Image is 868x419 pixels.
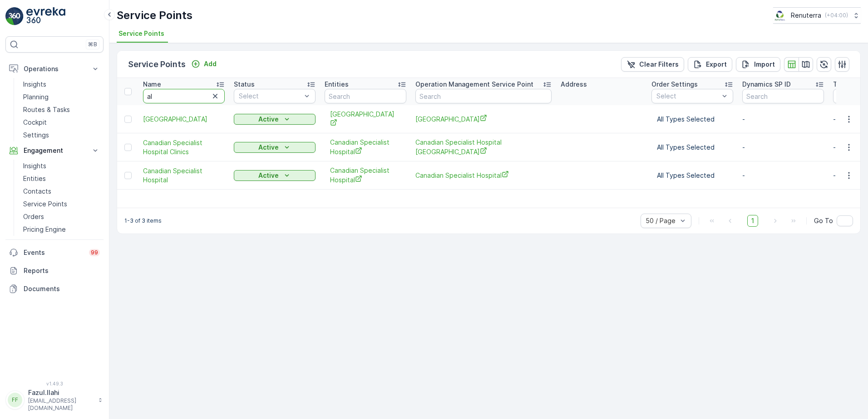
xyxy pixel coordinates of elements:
[742,80,791,89] p: Dynamics SP ID
[5,244,104,262] a: Events99
[23,118,47,127] p: Cockpit
[143,89,225,103] input: Search
[20,160,104,172] a: Insights
[20,103,104,116] a: Routes & Tasks
[26,7,65,25] img: logo_light-DOdMpM7g.png
[639,60,679,69] p: Clear Filters
[24,146,85,155] p: Engagement
[814,216,833,225] span: Go To
[143,80,161,89] p: Name
[20,185,104,198] a: Contacts
[143,138,225,156] a: Canadian Specialist Hospital Clinics
[8,393,22,407] div: FF
[415,114,552,124] span: [GEOGRAPHIC_DATA]
[5,388,104,412] button: FFFazul.Ilahi[EMAIL_ADDRESS][DOMAIN_NAME]
[258,115,279,124] p: Active
[204,59,217,68] p: Add
[791,11,821,20] p: Renuterra
[23,187,51,196] p: Contacts
[20,198,104,210] a: Service Points
[738,161,829,190] td: -
[657,171,728,180] p: All Types Selected
[621,57,684,72] button: Clear Filters
[20,116,104,129] a: Cockpit
[651,80,698,89] p: Order Settings
[124,144,132,151] div: Toggle Row Selected
[20,91,104,103] a: Planning
[415,138,552,156] span: Canadian Specialist Hospital [GEOGRAPHIC_DATA]
[325,80,349,89] p: Entities
[23,174,46,183] p: Entities
[24,64,85,73] p: Operations
[706,60,727,69] p: Export
[20,78,104,91] a: Insights
[415,171,552,180] a: Canadian Specialist Hospital
[128,58,186,71] p: Service Points
[234,170,316,181] button: Active
[23,80,46,89] p: Insights
[325,89,406,103] input: Search
[24,248,84,257] p: Events
[124,172,132,179] div: Toggle Row Selected
[234,80,255,89] p: Status
[330,110,401,128] span: [GEOGRAPHIC_DATA]
[23,131,49,140] p: Settings
[143,166,225,185] a: Canadian Specialist Hospital
[143,115,225,124] span: [GEOGRAPHIC_DATA]
[23,105,70,114] p: Routes & Tasks
[20,223,104,236] a: Pricing Engine
[330,110,401,128] a: Canadian medical Center
[28,388,94,397] p: Fazul.Ilahi
[5,381,104,386] span: v 1.49.3
[124,217,162,224] p: 1-3 of 3 items
[656,92,719,101] p: Select
[258,171,279,180] p: Active
[742,89,824,103] input: Search
[117,8,192,23] p: Service Points
[5,280,104,298] a: Documents
[657,115,728,124] p: All Types Selected
[825,12,848,19] p: ( +04:00 )
[5,262,104,280] a: Reports
[738,105,829,133] td: -
[561,80,587,89] p: Address
[5,7,24,25] img: logo
[234,142,316,153] button: Active
[28,397,94,412] p: [EMAIL_ADDRESS][DOMAIN_NAME]
[415,89,552,103] input: Search
[143,115,225,124] a: Canadian medical Center
[773,7,861,24] button: Renuterra(+04:00)
[23,212,44,221] p: Orders
[24,284,100,293] p: Documents
[20,172,104,185] a: Entities
[23,200,67,209] p: Service Points
[415,138,552,156] a: Canadian Specialist Hospital Al Ghurair
[736,57,780,72] button: Import
[688,57,732,72] button: Export
[415,114,552,124] a: Canadian medical Center
[20,210,104,223] a: Orders
[187,58,220,69] button: Add
[23,225,66,234] p: Pricing Engine
[23,93,49,102] p: Planning
[258,143,279,152] p: Active
[754,60,775,69] p: Import
[657,143,728,152] p: All Types Selected
[239,92,301,101] p: Select
[773,10,787,20] img: Screenshot_2024-07-26_at_13.33.01.png
[124,116,132,123] div: Toggle Row Selected
[88,41,97,48] p: ⌘B
[5,141,104,160] button: Engagement
[91,249,98,256] p: 99
[415,80,533,89] p: Operation Management Service Point
[118,29,164,38] span: Service Points
[24,266,100,275] p: Reports
[330,166,401,185] a: Canadian Specialist Hospital
[20,129,104,141] a: Settings
[234,114,316,125] button: Active
[738,133,829,161] td: -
